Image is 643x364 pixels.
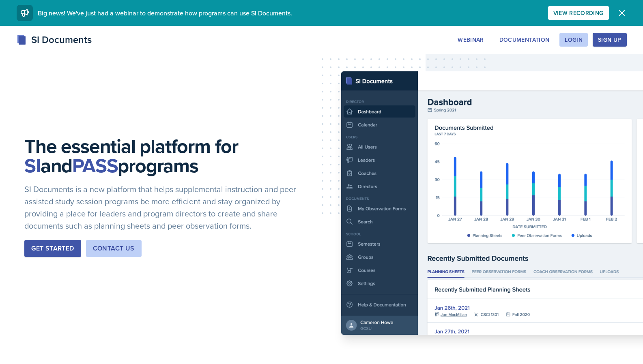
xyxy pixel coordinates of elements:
[86,240,142,257] button: Contact Us
[565,36,583,43] div: Login
[17,32,92,47] div: SI Documents
[24,240,81,257] button: Get Started
[548,6,609,20] button: View Recording
[93,244,135,253] div: Contact Us
[593,33,626,47] button: Sign Up
[494,33,555,47] button: Documentation
[31,244,74,253] div: Get Started
[559,33,588,47] button: Login
[553,10,604,16] div: View Recording
[452,33,489,47] button: Webinar
[499,36,550,43] div: Documentation
[38,9,292,17] span: Big news! We've just had a webinar to demonstrate how programs can use SI Documents.
[598,36,621,43] div: Sign Up
[458,36,484,43] div: Webinar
